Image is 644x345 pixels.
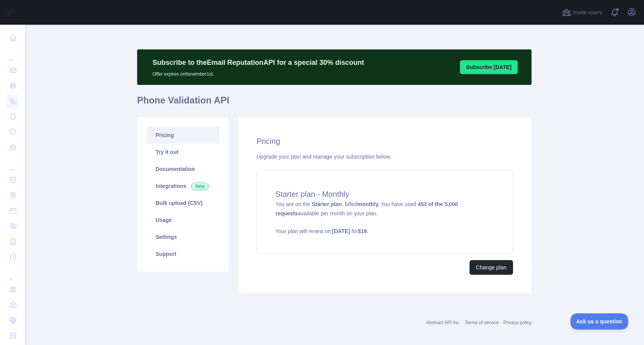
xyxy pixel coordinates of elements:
[137,94,532,113] h1: Phone Validation API
[573,8,602,17] span: Invite users
[6,266,18,281] div: ...
[570,313,629,330] iframe: Toggle Customer Support
[257,153,513,161] div: Upgrade your plan and manage your subscription below.
[357,201,379,207] strong: monthly.
[153,57,364,68] p: Subscribe to the Email Reputation API for a special 30 % discount
[275,227,494,235] p: Your plan will renew on for
[560,6,604,19] button: Invite users
[358,228,368,234] strong: $ 19 .
[146,245,220,262] a: Support
[465,320,498,325] a: Terms of service
[6,156,18,171] div: ...
[153,68,364,77] p: Offer expires on November 1st.
[275,201,458,216] strong: 453 of the 5,000 requests
[191,183,209,190] span: New
[146,144,220,161] a: Try it out
[146,127,220,144] a: Pricing
[146,161,220,178] a: Documentation
[503,320,532,325] a: Privacy policy
[275,189,494,200] h4: Starter plan - Monthly
[470,260,513,275] button: Change plan
[146,178,220,194] a: Integrations New
[146,211,220,228] a: Usage
[146,228,220,245] a: Settings
[332,228,350,234] strong: [DATE]
[312,201,342,207] strong: Starter plan
[426,320,461,325] a: Abstract API Inc.
[460,60,518,74] button: Subscribe [DATE]
[6,46,18,62] div: ...
[257,136,513,147] h2: Pricing
[146,194,220,211] a: Bulk upload (CSV)
[275,201,494,235] span: You are on the , billed You have used available per month on your plan.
